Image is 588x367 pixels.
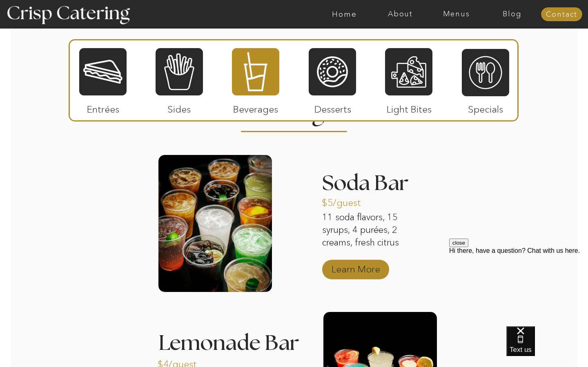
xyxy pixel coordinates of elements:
p: 11 soda flavors, 15 syrups, 4 purées, 2 creams, fresh citrus [322,211,424,250]
p: $5/guest [322,189,376,212]
a: Blog [484,10,540,18]
a: Menus [428,10,484,18]
p: Beverages [228,95,283,119]
a: Learn More [329,255,383,279]
a: About [372,10,428,18]
p: Sides [152,95,206,119]
p: Specials [458,95,512,119]
p: Light Bites [382,95,436,119]
iframe: podium webchat widget prompt [449,239,588,336]
a: Home [316,10,372,18]
h3: Lemonade Bar [158,333,301,354]
p: Entrées [76,95,130,119]
a: Contact [541,11,582,19]
iframe: podium webchat widget bubble [506,326,588,367]
p: Desserts [305,95,360,119]
h3: Soda Bar [322,173,436,195]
